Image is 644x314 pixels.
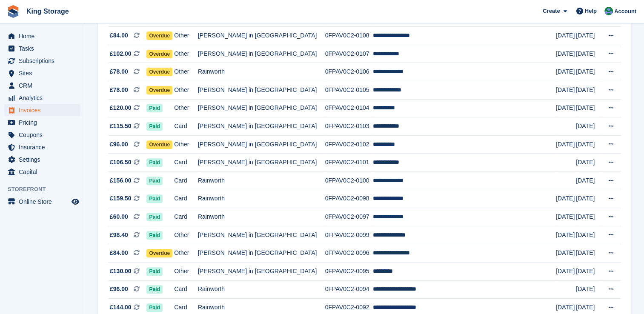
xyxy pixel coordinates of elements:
td: [DATE] [576,208,602,226]
span: £159.50 [110,194,132,203]
td: Other [174,81,198,100]
td: [DATE] [576,117,602,136]
img: John King [604,7,613,15]
span: £156.00 [110,176,132,185]
td: Other [174,27,198,45]
td: [PERSON_NAME] in [GEOGRAPHIC_DATA] [198,226,325,244]
td: Other [174,135,198,154]
a: menu [4,92,80,104]
span: Invoices [19,104,70,116]
td: [DATE] [576,135,602,154]
a: menu [4,67,80,79]
a: menu [4,129,80,141]
td: 0FPAV0C2-0097 [325,208,373,226]
a: menu [4,80,80,91]
td: [PERSON_NAME] in [GEOGRAPHIC_DATA] [198,27,325,45]
td: Card [174,190,198,208]
td: [DATE] [556,244,576,263]
td: [DATE] [556,45,576,63]
td: Other [174,63,198,81]
span: Overdue [146,249,172,257]
td: [PERSON_NAME] in [GEOGRAPHIC_DATA] [198,117,325,136]
span: Create [543,7,560,15]
td: [DATE] [576,171,602,190]
span: Paid [146,158,162,167]
td: Card [174,117,198,136]
img: stora-icon-8386f47178a22dfd0bd8f6a31ec36ba5ce8667c1dd55bd0f319d3a0aa187defe.svg [7,5,20,18]
td: Rainworth [198,208,325,226]
span: CRM [19,80,70,91]
td: Card [174,154,198,172]
td: Rainworth [198,190,325,208]
td: [PERSON_NAME] in [GEOGRAPHIC_DATA] [198,244,325,263]
td: Other [174,99,198,117]
a: Preview store [70,197,80,207]
span: £120.00 [110,103,132,112]
td: 0FPAV0C2-0104 [325,99,373,117]
td: [DATE] [576,81,602,100]
td: Other [174,45,198,63]
td: 0FPAV0C2-0105 [325,81,373,100]
span: Overdue [146,140,172,149]
td: 0FPAV0C2-0098 [325,190,373,208]
span: Paid [146,122,162,131]
span: Home [19,30,70,42]
a: menu [4,196,80,208]
td: 0FPAV0C2-0099 [325,226,373,244]
td: 0FPAV0C2-0094 [325,280,373,299]
span: £60.00 [110,212,128,221]
td: [DATE] [556,208,576,226]
span: Account [614,7,636,16]
span: Paid [146,104,162,112]
span: £84.00 [110,248,128,257]
span: Paid [146,194,162,203]
td: 0FPAV0C2-0100 [325,171,373,190]
span: Insurance [19,141,70,153]
span: £78.00 [110,86,128,94]
span: £102.00 [110,49,132,58]
td: [DATE] [576,63,602,81]
td: [DATE] [556,226,576,244]
a: menu [4,154,80,166]
span: Pricing [19,117,70,128]
span: £144.00 [110,303,132,312]
span: Online Store [19,196,70,208]
span: £78.00 [110,67,128,76]
td: [PERSON_NAME] in [GEOGRAPHIC_DATA] [198,81,325,100]
td: [DATE] [576,226,602,244]
span: £106.50 [110,158,132,167]
td: [PERSON_NAME] in [GEOGRAPHIC_DATA] [198,154,325,172]
td: 0FPAV0C2-0101 [325,154,373,172]
td: 0FPAV0C2-0106 [325,63,373,81]
span: Sites [19,67,70,79]
span: Paid [146,177,162,185]
td: 0FPAV0C2-0107 [325,45,373,63]
span: Overdue [146,31,172,40]
span: £96.00 [110,140,128,149]
span: Paid [146,285,162,294]
td: 0FPAV0C2-0103 [325,117,373,136]
span: £98.40 [110,231,128,240]
td: [PERSON_NAME] in [GEOGRAPHIC_DATA] [198,99,325,117]
span: Overdue [146,68,172,76]
td: [DATE] [556,262,576,280]
span: Settings [19,154,70,166]
span: Paid [146,267,162,276]
td: [DATE] [576,280,602,299]
td: Rainworth [198,63,325,81]
span: £130.00 [110,267,132,276]
a: menu [4,117,80,128]
span: Coupons [19,129,70,141]
td: [DATE] [576,262,602,280]
span: Overdue [146,86,172,94]
span: Paid [146,213,162,221]
span: Storefront [8,185,85,194]
td: [PERSON_NAME] in [GEOGRAPHIC_DATA] [198,45,325,63]
td: [DATE] [576,244,602,263]
span: £96.00 [110,285,128,294]
td: Card [174,280,198,299]
td: 0FPAV0C2-0096 [325,244,373,263]
td: Card [174,208,198,226]
a: menu [4,55,80,67]
span: £84.00 [110,31,128,40]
